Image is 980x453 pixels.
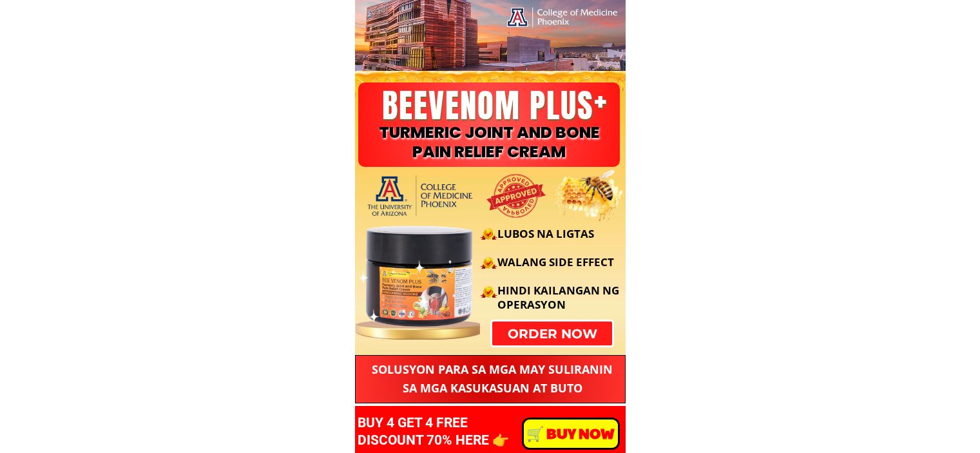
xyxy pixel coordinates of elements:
[524,419,618,448] p: ️🛒 BUY NOW
[492,322,612,345] p: order now
[382,81,594,130] span: BEEVENOM PLUS
[497,226,619,312] span: LUBOS NA LIGTAS WALANG SIDE EFFECT HINDI KAILANGAN NG OPERASYON
[358,414,553,450] h3: BUY 4 GET 4 FREE DISCOUNT 70% HERE 👉
[354,123,624,162] h3: TURMERIC JOINT AND BONE PAIN RELIEF CREAM
[367,360,618,398] h3: SOLUSYON PARA SA MGA MAY SULIRANIN SA MGA KASUKASUAN AT BUTO
[594,71,608,124] span: +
